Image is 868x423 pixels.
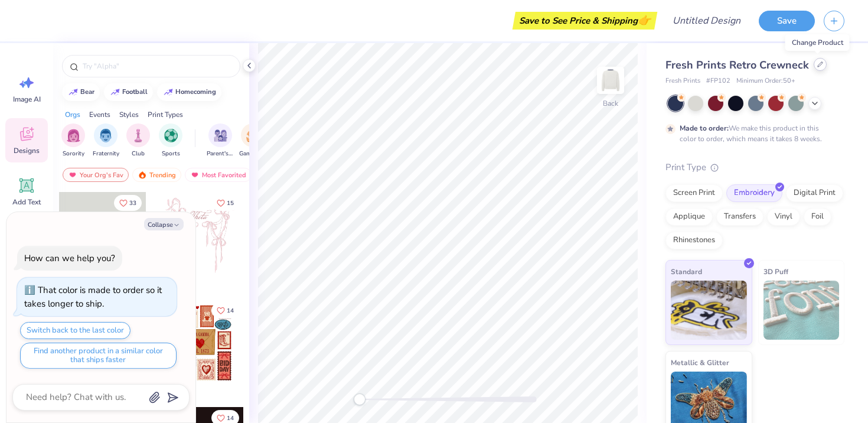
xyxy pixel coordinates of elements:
span: Fresh Prints Retro Crewneck [665,58,809,72]
div: Your Org's Fav [63,168,129,182]
button: football [104,83,153,101]
span: 15 [227,200,234,206]
span: Image AI [13,95,41,104]
button: filter button [159,123,182,158]
input: Try "Alpha" [81,60,233,72]
div: filter for Parent's Weekend [207,123,234,158]
div: That color is made to order so it takes longer to ship. [24,284,162,310]
span: Sorority [63,149,84,158]
div: homecoming [175,89,216,95]
span: Add Text [12,197,41,207]
div: Digital Print [786,184,843,202]
div: Print Type [665,161,844,174]
button: filter button [207,123,234,158]
img: Game Day Image [246,129,260,142]
button: Find another product in a similar color that ships faster [20,343,177,369]
span: Fraternity [93,149,119,158]
button: bear [62,83,100,101]
img: 3D Puff [763,281,840,340]
img: trend_line.gif [68,89,78,96]
div: Most Favorited [185,168,252,182]
button: Like [211,195,239,211]
span: 33 [129,200,136,206]
button: Like [114,195,142,211]
button: filter button [126,123,150,158]
img: Sorority Image [67,129,80,142]
span: Metallic & Glitter [671,356,729,369]
div: Vinyl [767,208,800,226]
img: Club Image [132,129,145,142]
div: bear [80,89,94,95]
div: We make this product in this color to order, which means it takes 8 weeks. [680,123,825,144]
div: Change Product [785,34,850,51]
img: Back [599,69,622,92]
button: filter button [239,123,266,158]
div: Transfers [716,208,763,226]
img: Standard [671,281,747,340]
img: most_fav.gif [68,171,77,179]
span: Designs [14,146,40,155]
img: trend_line.gif [110,89,120,96]
div: filter for Sorority [61,123,85,158]
div: Applique [665,208,713,226]
input: Untitled Design [663,9,750,32]
span: 👉 [638,13,651,27]
div: Events [89,109,110,120]
div: Screen Print [665,184,723,202]
span: Minimum Order: 50 + [736,76,795,86]
div: Orgs [65,109,80,120]
img: trend_line.gif [164,89,173,96]
img: Fraternity Image [99,129,112,142]
div: Trending [132,168,181,182]
div: football [122,89,148,95]
img: trending.gif [138,171,147,179]
div: filter for Sports [159,123,182,158]
div: filter for Club [126,123,150,158]
span: # FP102 [706,76,730,86]
span: 3D Puff [763,265,788,278]
div: How can we help you? [24,252,115,264]
img: Sports Image [164,129,178,142]
div: Rhinestones [665,232,723,249]
span: 14 [227,415,234,421]
img: most_fav.gif [190,171,200,179]
img: Parent's Weekend Image [214,129,227,142]
div: Foil [804,208,831,226]
span: 14 [227,308,234,314]
span: Standard [671,265,702,278]
strong: Made to order: [680,123,729,133]
div: filter for Game Day [239,123,266,158]
span: Fresh Prints [665,76,700,86]
span: Game Day [239,149,266,158]
div: Print Types [148,109,183,120]
button: filter button [93,123,119,158]
div: Save to See Price & Shipping [515,12,654,30]
button: Switch back to the last color [20,322,130,339]
div: filter for Fraternity [93,123,119,158]
span: Club [132,149,145,158]
button: Save [759,11,815,31]
div: Back [603,98,618,109]
button: filter button [61,123,85,158]
button: Like [211,302,239,318]
div: Accessibility label [354,393,366,405]
button: Collapse [144,218,184,230]
div: Styles [119,109,139,120]
span: Parent's Weekend [207,149,234,158]
div: Embroidery [726,184,782,202]
button: homecoming [157,83,221,101]
span: Sports [162,149,180,158]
